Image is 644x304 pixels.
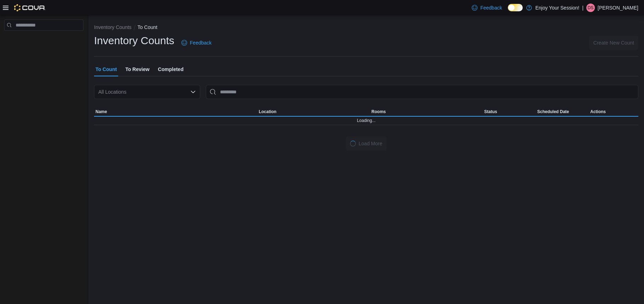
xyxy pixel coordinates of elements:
input: This is a search bar. After typing your query, hit enter to filter the results lower in the page. [206,85,638,99]
span: Status [484,109,497,115]
p: Enjoy Your Session! [535,4,580,12]
button: Inventory Counts [94,24,132,30]
span: Feedback [190,39,211,46]
span: Loading [349,140,357,147]
button: Rooms [370,107,483,116]
button: Open list of options [190,89,196,95]
h1: Inventory Counts [94,34,174,48]
span: Rooms [371,109,386,115]
span: Completed [158,62,184,76]
span: Loading... [357,118,376,123]
button: Create New Count [589,36,638,50]
span: Scheduled Date [537,109,569,115]
span: Feedback [480,4,502,11]
a: Feedback [179,36,214,50]
input: Dark Mode [508,4,523,11]
button: To Count [138,24,157,30]
p: | [582,4,584,12]
a: Feedback [469,1,505,15]
div: Deanna Smith [586,4,595,12]
img: Cova [14,4,46,11]
span: Actions [590,109,606,115]
span: DS [588,4,594,12]
span: Name [95,109,107,115]
span: Create New Count [593,39,634,46]
span: To Review [125,62,149,76]
button: Name [94,107,257,116]
span: To Count [95,62,117,76]
p: [PERSON_NAME] [598,4,638,12]
button: Location [257,107,370,116]
button: Status [483,107,536,116]
nav: An example of EuiBreadcrumbs [94,24,638,32]
button: Scheduled Date [536,107,589,116]
span: Load More [359,140,382,147]
button: LoadingLoad More [346,136,387,151]
nav: Complex example [4,32,83,49]
span: Location [259,109,277,115]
